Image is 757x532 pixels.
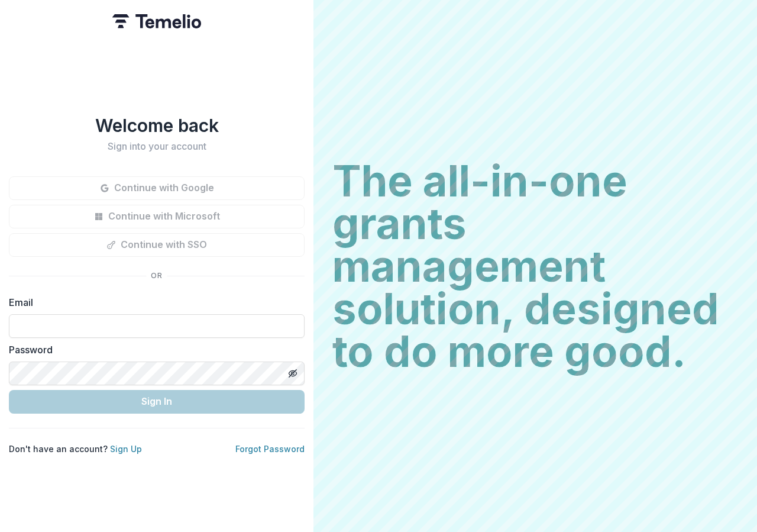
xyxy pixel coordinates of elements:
button: Continue with Google [9,176,305,200]
p: Don't have an account? [9,443,142,455]
button: Sign In [9,390,305,414]
button: Continue with SSO [9,233,305,257]
button: Continue with Microsoft [9,205,305,228]
a: Sign Up [110,444,142,454]
label: Password [9,343,297,357]
h1: Welcome back [9,115,305,136]
label: Email [9,295,297,309]
img: Temelio [112,14,201,28]
h2: Sign into your account [9,141,305,152]
a: Forgot Password [235,444,305,454]
button: Toggle password visibility [283,364,302,383]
